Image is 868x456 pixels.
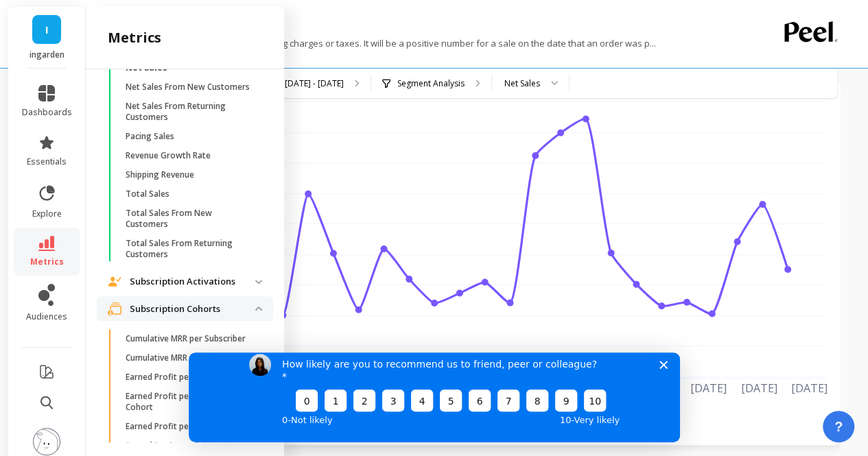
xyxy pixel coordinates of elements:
[26,311,67,322] span: audiences
[126,101,257,123] p: Net Sales From Returning Customers
[130,302,255,316] p: Subscription Cohorts
[130,275,255,289] p: Subscription Activations
[189,352,680,442] iframe: Survey by Kateryna from Peel
[126,131,174,142] p: Pacing Sales
[108,276,121,286] img: navigation item icon
[126,352,253,363] p: Cumulative MRR per Subscription
[126,333,246,344] p: Cumulative MRR per Subscriber
[27,156,67,167] span: essentials
[126,372,235,383] p: Earned Profit per Subscriber
[32,208,62,219] span: explore
[255,307,262,311] img: down caret icon
[823,411,854,442] button: ?
[126,238,257,260] p: Total Sales From Returning Customers
[255,280,262,284] img: down caret icon
[126,189,169,200] p: Total Sales
[504,77,540,90] div: Net Sales
[22,107,72,118] span: dashboards
[397,78,465,89] p: Segment Analysis
[126,150,211,161] p: Revenue Growth Rate
[108,28,161,47] h2: metrics
[126,391,257,413] p: Earned Profit per Subscribers Cohort
[30,256,64,267] span: metrics
[108,302,121,315] img: navigation item icon
[126,208,257,230] p: Total Sales From New Customers
[126,169,194,180] p: Shipping Revenue
[45,22,49,38] span: I
[115,37,656,49] p: Net sales does not include shipping charges or taxes. It will be a positive number for a sale on ...
[126,82,250,93] p: Net Sales From New Customers
[834,417,843,436] span: ?
[126,421,243,432] p: Earned Profit per Subscription
[33,428,60,455] img: profile picture
[22,49,72,60] p: ingarden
